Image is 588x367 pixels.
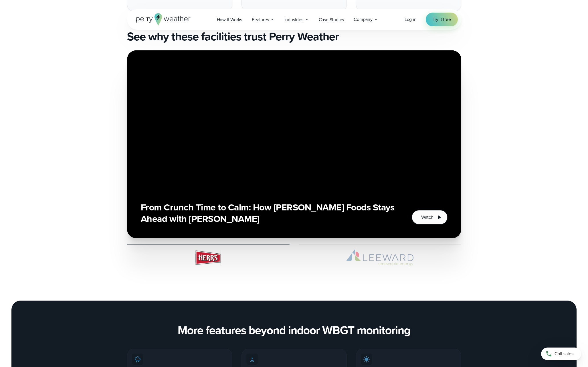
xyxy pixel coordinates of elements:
span: Company [354,16,373,23]
span: Features [252,16,269,23]
span: Log in [405,16,417,23]
a: Case Studies [314,14,349,25]
a: Log in [405,16,417,23]
h3: From Crunch Time to Calm: How [PERSON_NAME] Foods Stays Ahead with [PERSON_NAME] [141,202,398,224]
div: slideshow [127,50,461,238]
span: Watch [421,214,433,221]
img: Herr Food Logo [127,249,290,266]
img: Leeward Renewable Energy Logo [299,249,461,266]
div: 1 of 2 [127,50,461,238]
a: Try it free [426,13,458,26]
span: How it Works [217,16,242,23]
a: How it Works [212,14,247,25]
button: Watch [412,210,447,224]
a: Call sales [541,348,581,360]
span: Call sales [555,350,573,357]
h3: See why these facilities trust Perry Weather [127,30,461,44]
h2: More features beyond indoor WBGT monitoring [178,323,410,337]
span: Case Studies [319,16,344,23]
span: Try it free [433,16,451,23]
span: Industries [284,16,303,23]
